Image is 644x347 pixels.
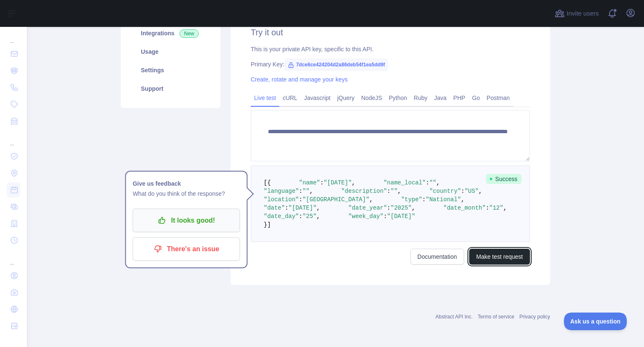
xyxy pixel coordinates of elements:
span: "description" [341,188,387,195]
span: "US" [465,188,479,195]
span: : [387,188,390,195]
a: Documentation [410,249,464,265]
span: , [461,196,465,203]
span: [ [264,179,267,186]
span: "" [302,188,309,195]
span: "" [390,188,397,195]
span: : [387,205,390,211]
span: , [317,205,320,211]
span: : [320,179,323,186]
span: : [486,205,489,211]
span: , [352,179,355,186]
span: , [436,179,440,186]
a: Postman [483,91,513,105]
span: ] [267,221,270,228]
span: "2025" [391,205,412,211]
span: Invite users [566,9,599,18]
span: "[DATE]" [324,179,352,186]
span: "12" [489,205,504,211]
button: Invite users [553,7,600,20]
span: : [285,205,288,211]
span: "date_day" [264,213,299,220]
span: : [299,188,302,195]
a: NodeJS [358,91,385,105]
span: , [503,205,506,211]
a: Live test [251,91,279,105]
a: Settings [131,61,210,79]
a: Create, rotate and manage your keys [251,76,348,83]
span: } [264,221,267,228]
span: "name" [299,179,320,186]
span: : [461,188,465,195]
div: Primary Key: [251,60,530,68]
a: Integrations New [131,24,210,42]
span: "type" [401,196,422,203]
span: "date" [264,205,285,211]
p: It looks good! [139,213,234,228]
span: "[DATE]" [288,205,317,211]
span: { [267,179,270,186]
span: , [412,205,415,211]
span: : [299,196,302,203]
button: Make test request [469,249,530,265]
span: , [369,196,373,203]
a: Support [131,79,210,98]
span: "National" [426,196,461,203]
span: "[GEOGRAPHIC_DATA]" [302,196,369,203]
span: : [426,179,429,186]
a: jQuery [334,91,358,105]
span: "name_local" [384,179,426,186]
a: Go [469,91,483,105]
h2: Try it out [251,26,530,38]
a: Ruby [410,91,431,105]
button: There's an issue [132,237,240,261]
p: There's an issue [139,242,234,256]
h1: Give us feedback [132,179,240,189]
iframe: Toggle Customer Support [564,313,627,330]
span: New [179,29,199,38]
div: This is your private API key, specific to this API. [251,45,530,53]
a: PHP [450,91,469,105]
span: "location" [264,196,299,203]
a: Privacy policy [519,314,550,320]
a: Abstract API Inc. [436,314,473,320]
button: It looks good! [132,209,240,232]
span: , [479,188,482,195]
a: Python [385,91,410,105]
span: : [422,196,426,203]
span: , [309,188,313,195]
span: "language" [264,188,299,195]
span: Success [486,174,522,184]
span: 7dce6ce424204d2a86deb54f1ea5dd9f [284,58,388,71]
span: : [384,213,387,220]
div: ... [7,130,20,147]
div: ... [7,250,20,266]
div: ... [7,28,20,45]
span: , [397,188,401,195]
span: "date_year" [348,205,387,211]
span: "[DATE]" [387,213,415,220]
a: Java [431,91,450,105]
span: "date_month" [444,205,486,211]
p: What do you think of the response? [132,189,240,199]
span: : [299,213,302,220]
a: Terms of service [478,314,514,320]
span: "week_day" [348,213,384,220]
a: Usage [131,42,210,61]
a: cURL [279,91,301,105]
a: Javascript [301,91,334,105]
span: "country" [429,188,461,195]
span: "25" [302,213,317,220]
span: , [317,213,320,220]
span: "" [429,179,436,186]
